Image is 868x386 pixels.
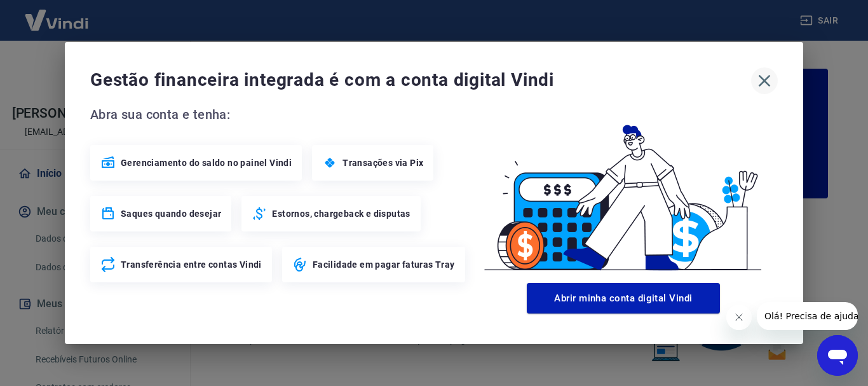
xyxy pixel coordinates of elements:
[90,67,751,93] span: Gestão financeira integrada é com a conta digital Vindi
[527,283,720,314] button: Abrir minha conta digital Vindi
[272,207,410,220] span: Estornos, chargeback e disputas
[469,104,778,278] img: Good Billing
[121,207,221,220] span: Saques quando desejar
[342,156,423,169] span: Transações via Pix
[817,335,858,376] iframe: Botão para abrir a janela de mensagens
[121,156,292,169] span: Gerenciamento do saldo no painel Vindi
[90,104,469,125] span: Abra sua conta e tenha:
[121,258,262,271] span: Transferência entre contas Vindi
[313,258,455,271] span: Facilidade em pagar faturas Tray
[757,302,858,330] iframe: Mensagem da empresa
[8,9,107,19] span: Olá! Precisa de ajuda?
[726,305,752,330] iframe: Fechar mensagem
